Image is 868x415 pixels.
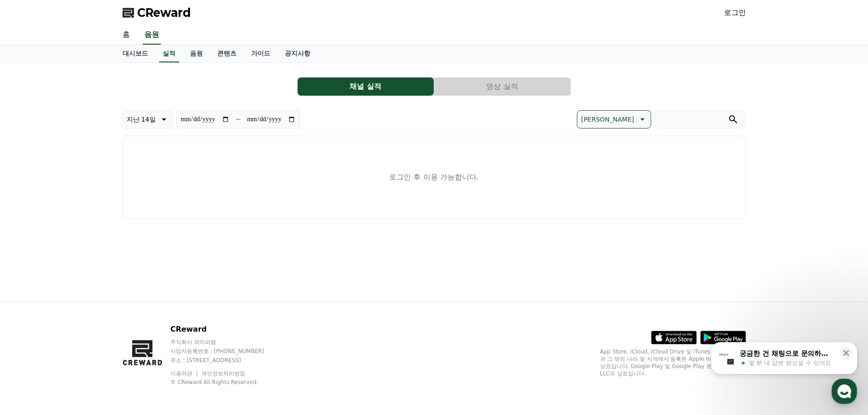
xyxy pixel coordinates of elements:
[123,110,173,128] button: 지난 14일
[118,289,175,312] a: 설정
[600,348,746,377] p: App Store, iCloud, iCloud Drive 및 iTunes Store는 미국과 그 밖의 나라 및 지역에서 등록된 Apple Inc.의 서비스 상표입니다. Goo...
[201,370,245,377] a: 개인정보처리방침
[277,45,318,62] a: 공지사항
[724,7,746,18] a: 로그인
[170,348,282,355] p: 사업자등록번호 : [PHONE_NUMBER]
[115,26,137,45] a: 홈
[170,370,199,377] a: 이용약관
[434,77,570,96] button: 영상 실적
[389,172,478,183] p: 로그인 후 이용 가능합니다.
[577,110,651,128] button: [PERSON_NAME]
[183,45,210,62] a: 음원
[123,5,191,20] a: CReward
[60,289,118,312] a: 대화
[298,77,434,96] button: 채널 실적
[170,324,282,335] p: CReward
[137,5,191,20] span: CReward
[170,357,282,364] p: 주소 : [STREET_ADDRESS]
[3,289,60,312] a: 홈
[29,302,34,310] span: 홈
[581,113,634,126] p: [PERSON_NAME]
[244,45,277,62] a: 가이드
[170,338,282,346] p: 주식회사 와이피랩
[115,45,155,62] a: 대시보드
[127,113,156,126] p: 지난 14일
[434,77,571,96] a: 영상 실적
[235,114,241,125] p: ~
[159,45,179,62] a: 실적
[83,303,94,310] span: 대화
[143,26,161,45] a: 음원
[170,379,282,386] p: © CReward All Rights Reserved.
[141,302,152,310] span: 설정
[210,45,244,62] a: 콘텐츠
